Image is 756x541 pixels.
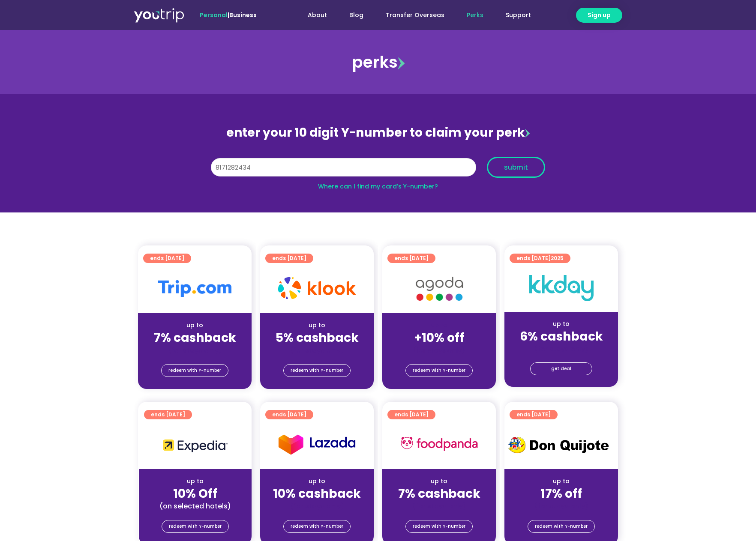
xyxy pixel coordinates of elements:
form: Y Number [211,157,545,184]
span: Sign up [588,11,611,20]
span: ends [DATE] [516,410,551,419]
span: | [200,11,257,19]
strong: 6% cashback [520,328,603,345]
a: redeem with Y-number [405,520,473,533]
a: get deal [530,362,592,375]
div: up to [511,477,611,486]
div: (for stays only) [267,346,367,355]
a: Support [495,7,542,23]
span: redeem with Y-number [291,365,343,377]
div: (for stays only) [389,502,489,511]
a: Business [229,11,257,19]
span: get deal [551,363,571,375]
span: ends [DATE] [394,254,429,263]
a: ends [DATE]2025 [510,254,570,263]
nav: Menu [280,7,542,23]
div: (for stays only) [145,346,245,355]
span: submit [504,164,528,170]
input: 10 digit Y-number (e.g. 8123456789) [211,158,476,177]
div: up to [267,477,367,486]
button: submit [487,157,545,178]
div: up to [511,320,611,329]
span: ends [DATE] [151,410,185,419]
a: ends [DATE] [510,410,558,419]
a: redeem with Y-number [528,520,595,533]
a: ends [DATE] [265,254,313,263]
span: ends [DATE] [516,254,564,263]
div: up to [146,477,245,486]
a: ends [DATE] [143,254,191,263]
div: up to [389,477,489,486]
a: ends [DATE] [265,410,313,419]
span: ends [DATE] [394,410,429,419]
div: (for stays only) [389,346,489,355]
span: redeem with Y-number [535,520,588,532]
a: ends [DATE] [387,410,435,419]
span: up to [431,321,447,329]
a: Blog [338,7,375,23]
a: Perks [456,7,495,23]
div: (for stays only) [511,344,611,353]
div: (for stays only) [267,502,367,511]
a: redeem with Y-number [283,364,351,377]
strong: +10% off [414,329,464,346]
span: Personal [200,11,228,19]
a: Sign up [576,8,622,23]
div: enter your 10 digit Y-number to claim your perk [207,122,549,144]
strong: 7% cashback [154,329,236,346]
strong: 7% cashback [398,485,480,502]
span: ends [DATE] [272,410,306,419]
strong: 10% cashback [273,485,361,502]
a: ends [DATE] [144,410,192,419]
div: (for stays only) [511,502,611,511]
span: 2025 [551,254,564,262]
a: About [297,7,338,23]
a: ends [DATE] [387,254,435,263]
div: up to [267,321,367,330]
a: redeem with Y-number [161,364,228,377]
span: redeem with Y-number [169,520,222,532]
div: (on selected hotels) [146,502,245,511]
a: redeem with Y-number [162,520,229,533]
strong: 17% off [540,485,582,502]
span: redeem with Y-number [168,365,221,377]
span: ends [DATE] [272,254,306,263]
span: ends [DATE] [150,254,184,263]
a: Where can I find my card’s Y-number? [318,182,438,191]
span: redeem with Y-number [413,520,465,532]
span: redeem with Y-number [413,365,465,377]
span: redeem with Y-number [291,520,343,532]
div: up to [145,321,245,330]
a: Transfer Overseas [375,7,456,23]
a: redeem with Y-number [283,520,351,533]
a: redeem with Y-number [405,364,473,377]
strong: 10% Off [173,485,217,502]
strong: 5% cashback [276,329,359,346]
